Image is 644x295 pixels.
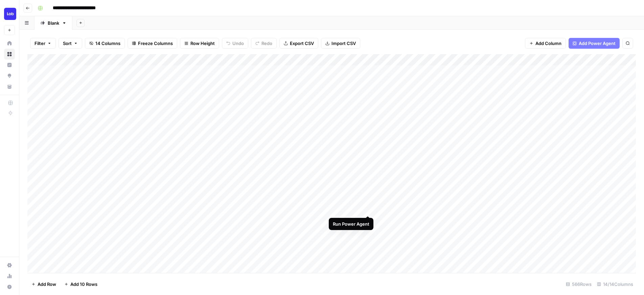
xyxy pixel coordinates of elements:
[525,38,566,49] button: Add Column
[4,38,15,49] a: Home
[4,70,15,81] a: Opportunities
[333,221,369,227] div: Run Power Agent
[180,38,219,49] button: Row Height
[27,279,60,290] button: Add Row
[251,38,277,49] button: Redo
[190,40,215,47] span: Row Height
[594,279,636,290] div: 14/14 Columns
[321,38,360,49] button: Import CSV
[30,38,56,49] button: Filter
[48,20,59,26] div: Blank
[70,281,97,288] span: Add 10 Rows
[535,40,561,47] span: Add Column
[563,279,594,290] div: 566 Rows
[60,279,101,290] button: Add 10 Rows
[4,271,15,281] a: Usage
[85,38,125,49] button: 14 Columns
[34,40,45,47] span: Filter
[279,38,318,49] button: Export CSV
[331,40,356,47] span: Import CSV
[232,40,244,47] span: Undo
[222,38,248,49] button: Undo
[95,40,120,47] span: 14 Columns
[59,38,82,49] button: Sort
[138,40,173,47] span: Freeze Columns
[4,260,15,271] a: Settings
[569,38,620,49] button: Add Power Agent
[4,60,15,70] a: Insights
[38,281,56,288] span: Add Row
[579,40,616,47] span: Add Power Agent
[128,38,177,49] button: Freeze Columns
[4,5,15,22] button: Workspace: Lob
[63,40,72,47] span: Sort
[34,16,72,30] a: Blank
[290,40,314,47] span: Export CSV
[4,281,15,292] button: Help + Support
[4,8,16,20] img: Lob Logo
[4,49,15,60] a: Browse
[261,40,272,47] span: Redo
[4,81,15,92] a: Your Data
